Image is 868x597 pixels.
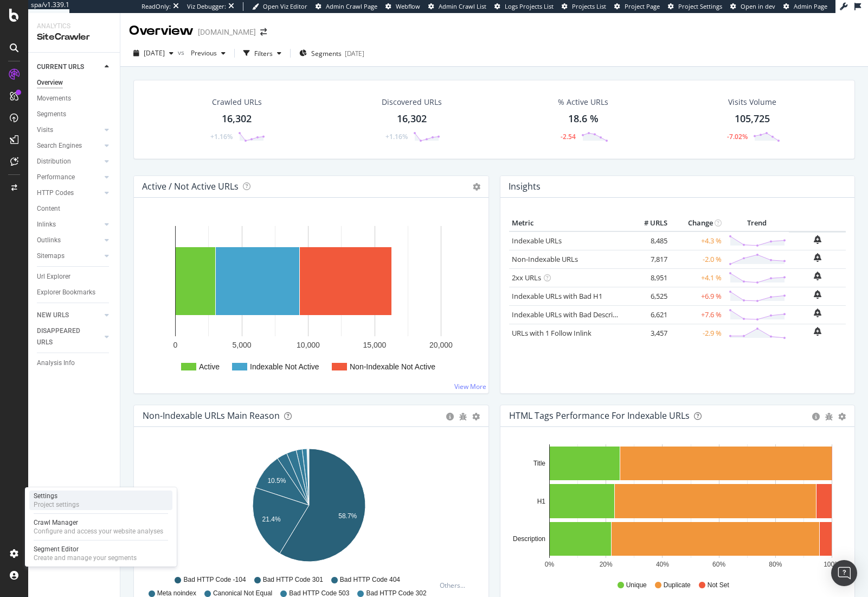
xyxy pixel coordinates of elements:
[614,2,660,11] a: Project Page
[558,97,608,108] div: % Active URLs
[568,112,599,126] div: 18.6 %
[34,545,137,554] div: Segment Editor
[34,518,163,527] div: Crawl Manager
[37,310,101,321] a: NEW URLS
[262,516,281,523] text: 21.4%
[129,45,178,62] button: [DATE]
[198,27,256,37] div: [DOMAIN_NAME]
[812,413,820,420] div: circle-info
[627,305,670,324] td: 6,621
[712,561,725,568] text: 60%
[512,291,602,301] a: Indexable URLs with Bad H1
[509,410,690,421] div: HTML Tags Performance for Indexable URLs
[34,554,137,562] div: Create and manage your segments
[627,324,670,342] td: 3,457
[37,203,112,215] a: Content
[509,179,541,194] h4: Insights
[37,250,65,262] div: Sitemaps
[37,219,56,230] div: Inlinks
[37,77,112,89] a: Overview
[814,327,821,336] div: bell-plus
[670,305,724,324] td: +7.6 %
[512,535,545,543] text: Description
[627,231,670,250] td: 8,485
[509,444,842,570] svg: A chart.
[37,325,101,348] a: DISAPPEARED URLS
[263,2,307,10] span: Open Viz Editor
[37,93,71,104] div: Movements
[345,49,364,58] div: [DATE]
[338,512,357,520] text: 58.7%
[142,179,239,194] h4: Active / Not Active URLs
[494,2,554,11] a: Logs Projects List
[627,287,670,305] td: 6,525
[37,235,61,246] div: Outlinks
[326,2,377,10] span: Admin Crawl Page
[340,575,400,585] span: Bad HTTP Code 404
[37,31,111,43] div: SiteCrawler
[724,215,789,231] th: Trend
[794,2,827,10] span: Admin Page
[37,124,53,136] div: Visits
[37,310,69,321] div: NEW URLS
[670,250,724,268] td: -2.0 %
[210,132,233,141] div: +1.16%
[512,328,591,338] a: URLs with 1 Follow Inlink
[37,93,112,104] a: Movements
[505,2,554,10] span: Logs Projects List
[783,2,827,11] a: Admin Page
[37,271,70,282] div: Url Explorer
[561,132,576,141] div: -2.54
[537,498,545,505] text: H1
[212,97,262,108] div: Crawled URLs
[37,250,101,262] a: Sitemaps
[670,324,724,342] td: -2.9 %
[562,2,606,11] a: Projects List
[627,268,670,287] td: 8,951
[144,48,165,58] span: 2025 Oct. 5th
[385,2,420,11] a: Webflow
[814,235,821,244] div: bell-plus
[814,272,821,280] div: bell-plus
[267,477,286,485] text: 10.5%
[37,357,75,369] div: Analysis Info
[825,413,833,420] div: bug
[37,235,101,246] a: Outlinks
[34,527,163,536] div: Configure and access your website analyses
[446,413,454,420] div: circle-info
[37,140,82,152] div: Search Engines
[544,561,554,568] text: 0%
[626,581,647,590] span: Unique
[143,410,280,421] div: Non-Indexable URLs Main Reason
[142,2,171,11] div: ReadOnly:
[183,575,246,585] span: Bad HTTP Code -104
[143,444,475,570] svg: A chart.
[824,561,840,568] text: 100%
[708,581,729,590] span: Not Set
[37,61,84,73] div: CURRENT URLS
[37,124,101,136] a: Visits
[37,203,60,215] div: Content
[727,132,748,141] div: -7.02%
[678,2,722,10] span: Project Settings
[814,309,821,317] div: bell-plus
[37,109,66,120] div: Segments
[29,544,172,563] a: Segment EditorCreate and manage your segments
[232,341,251,349] text: 5,000
[472,413,480,420] div: gear
[428,2,486,11] a: Admin Crawl List
[668,2,722,11] a: Project Settings
[735,112,770,126] div: 105,725
[187,45,230,62] button: Previous
[439,2,486,10] span: Admin Crawl List
[187,2,226,11] div: Viz Debugger:
[178,48,187,57] span: vs
[350,362,435,371] text: Non-Indexable Not Active
[625,2,660,10] span: Project Page
[396,2,420,10] span: Webflow
[143,215,475,385] svg: A chart.
[838,413,846,420] div: gear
